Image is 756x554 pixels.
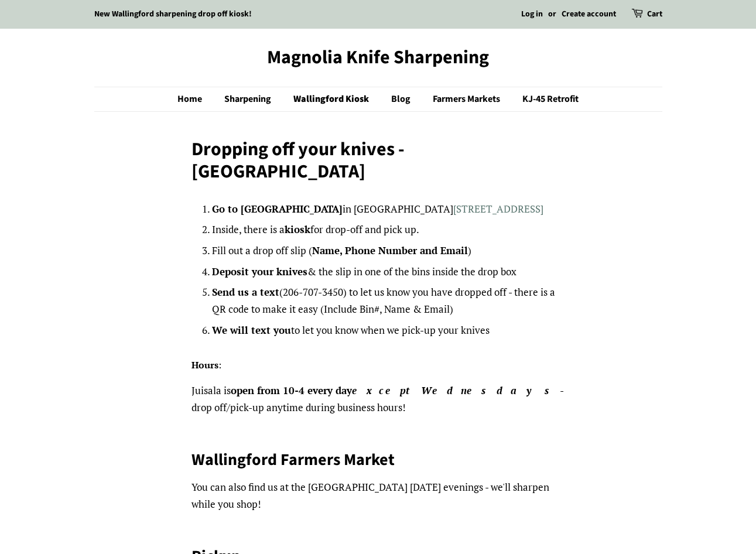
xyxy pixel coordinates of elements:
em: except Wednesdays [352,384,560,397]
a: Magnolia Knife Sharpening [94,46,662,69]
a: Home [177,87,214,111]
a: KJ-45 Retrofit [514,87,579,111]
a: New Wallingford sharpening drop off kiosk! [94,8,252,20]
a: Wallingford Kiosk [285,87,381,111]
strong: We will text you [212,323,291,337]
strong: Hours [191,358,218,371]
strong: Deposit your knives [212,265,307,278]
a: Sharpening [215,87,283,111]
a: Create account [562,8,616,20]
li: (206-707-3450) to let us know you have dropped off - there is a QR code to make it easy (Include ... [212,284,565,318]
p: You can also find us at the [GEOGRAPHIC_DATA] [DATE] evenings - we'll sharpen while you shop! [191,479,565,513]
strong: kiosk [285,223,310,236]
li: Fill out a drop off slip ( ) [212,242,565,259]
h2: Wallingford Farmers Market [191,449,565,470]
span: : [218,358,221,371]
li: in [GEOGRAPHIC_DATA] [212,201,565,218]
a: Farmers Markets [424,87,512,111]
strong: Go to [GEOGRAPHIC_DATA] [212,202,343,216]
strong: Send us a text [212,285,279,299]
strong: Name, Phone Number and Email [312,244,468,257]
li: or [548,8,556,22]
li: Inside, there is a for drop-off and pick up. [212,221,565,238]
li: to let you know when we pick-up your knives [212,322,565,339]
p: Juisala is - drop off/pick-up anytime during business hours! [191,382,565,416]
strong: open from 10-4 every day [231,384,560,397]
a: Log in [521,8,543,20]
li: & the slip in one of the bins inside the drop box [212,264,565,281]
a: [STREET_ADDRESS] [453,202,543,216]
h1: Dropping off your knives - [GEOGRAPHIC_DATA] [191,138,565,183]
a: Blog [382,87,422,111]
a: Cart [647,8,662,22]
